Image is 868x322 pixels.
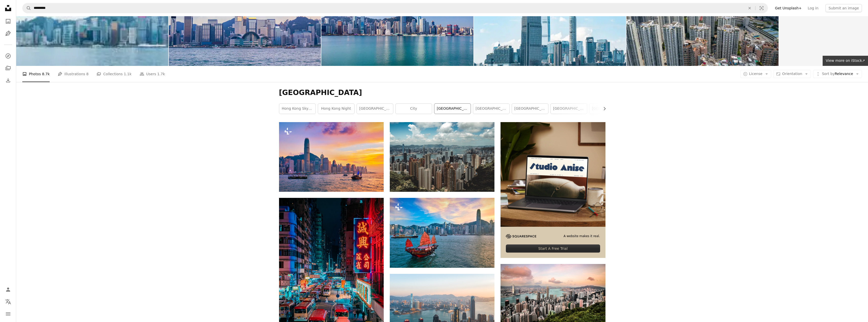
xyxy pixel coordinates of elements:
a: [GEOGRAPHIC_DATA] [434,104,471,114]
a: aerial view of cityscape [390,155,494,159]
button: Submit an image [825,4,862,12]
button: Clear [744,3,755,13]
span: Sort by [822,72,835,76]
button: Menu [3,309,13,319]
span: View more on iStock ↗ [826,59,865,63]
span: 1.1k [124,71,131,77]
img: aerial view of cityscape [390,122,494,192]
img: Hong Kong skyline cityscape downtown skyscrapers over Victoria Harbour in the evening with ferry ... [279,122,384,192]
a: [GEOGRAPHIC_DATA] [512,104,548,114]
a: Collections 1.1k [97,66,131,82]
form: Find visuals sitewide [22,3,768,13]
a: [GEOGRAPHIC_DATA] [473,104,509,114]
a: Hong Kong skyline cityscape downtown skyscrapers over Victoria Harbour in the evening with junk t... [390,230,494,235]
span: Orientation [782,72,802,76]
img: Hong Kong skyline cityscape downtown skyscrapers over Victoria Harbour in the evening with junk t... [390,198,494,268]
a: Users 1.7k [140,66,165,82]
a: Illustrations [3,28,13,39]
a: aerial photography of city, body of water, and forest [501,294,605,298]
a: Log in / Sign up [3,285,13,295]
h1: [GEOGRAPHIC_DATA] [279,88,605,97]
a: View more on iStock↗ [823,56,868,66]
span: 8 [86,71,89,77]
a: [GEOGRAPHIC_DATA] [589,104,626,114]
button: Visual search [755,3,768,13]
a: A website makes it real.Start A Free Trial [501,122,605,258]
span: 1.7k [157,71,165,77]
a: hong kong skyline [279,104,316,114]
a: city skyline during night time [390,311,494,315]
a: city [396,104,432,114]
a: Get Unsplash+ [772,4,805,12]
a: Home — Unsplash [3,3,13,14]
button: Search Unsplash [23,3,31,13]
button: License [740,70,771,78]
a: Hong Kong skyline cityscape downtown skyscrapers over Victoria Harbour in the evening with ferry ... [279,155,384,159]
button: Sort byRelevance [813,70,862,78]
span: A website makes it real. [564,234,600,238]
button: Orientation [773,70,811,78]
img: file-1705123271268-c3eaf6a79b21image [501,122,605,227]
a: Explore [3,51,13,61]
a: Photos [3,16,13,26]
a: Download History [3,75,13,85]
img: file-1705255347840-230a6ab5bca9image [506,234,536,238]
a: [GEOGRAPHIC_DATA] [551,104,587,114]
a: hong kong night [318,104,354,114]
a: Collections [3,63,13,73]
button: scroll list to the right [600,104,605,114]
button: Language [3,297,13,307]
a: Illustrations 8 [58,66,88,82]
span: Relevance [822,71,853,77]
a: Log in [805,4,821,12]
a: red bus on road during night time [279,274,384,279]
a: [GEOGRAPHIC_DATA] [357,104,393,114]
div: Start A Free Trial [506,244,600,253]
span: License [749,72,763,76]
